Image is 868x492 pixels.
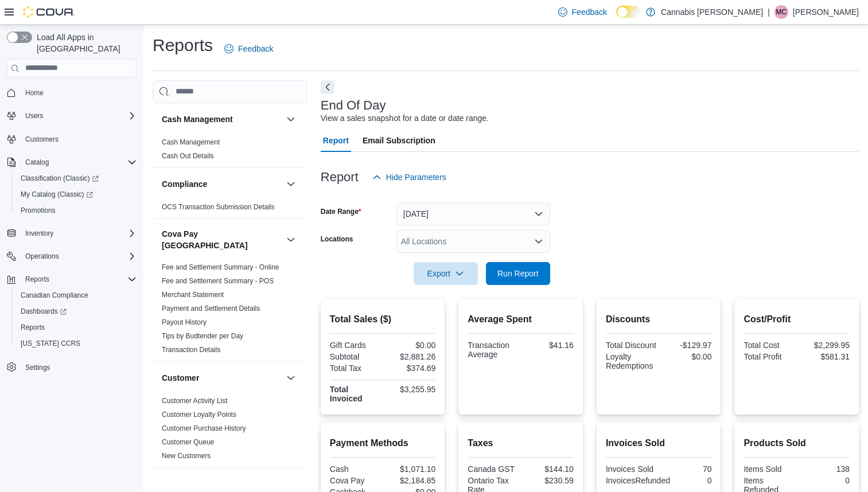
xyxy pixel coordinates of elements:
button: [US_STATE] CCRS [11,335,141,352]
span: Reports [21,272,137,286]
span: Customer Loyalty Points [162,410,236,419]
span: Run Report [497,268,539,279]
label: Date Range [321,207,361,216]
a: OCS Transaction Submission Details [162,203,275,211]
div: Compliance [153,200,307,218]
span: Users [25,111,43,120]
span: Inventory [21,227,137,240]
p: Cannabis [PERSON_NAME] [661,5,763,19]
button: Users [2,108,141,124]
div: Cash Management [153,135,307,167]
span: Fee and Settlement Summary - Online [162,263,279,272]
a: [US_STATE] CCRS [16,337,85,350]
a: Classification (Classic) [11,170,141,186]
div: Cova Pay [GEOGRAPHIC_DATA] [153,260,307,361]
div: Customer [153,394,307,467]
h2: Payment Methods [330,436,436,450]
a: Customer Purchase History [162,424,246,432]
button: Cash Management [284,112,298,126]
span: Reports [21,323,45,332]
span: Report [323,129,349,152]
button: Cova Pay [GEOGRAPHIC_DATA] [162,228,282,251]
div: Cova Pay [330,476,380,485]
a: Feedback [220,37,278,60]
a: Customer Loyalty Points [162,411,236,419]
button: Reports [21,272,54,286]
label: Locations [321,235,353,244]
button: Export [414,262,478,285]
button: Settings [2,358,141,375]
a: Cash Out Details [162,152,214,160]
a: Payment and Settlement Details [162,304,260,313]
div: $581.31 [799,352,850,361]
a: Fee and Settlement Summary - POS [162,277,274,285]
button: Run Report [486,262,550,285]
div: Total Profit [744,352,794,361]
span: Load All Apps in [GEOGRAPHIC_DATA] [32,32,137,54]
a: Reports [16,321,49,334]
span: Home [21,85,137,100]
span: Operations [21,249,137,263]
button: Promotions [11,202,141,218]
button: Open list of options [534,237,543,246]
p: | [768,5,770,19]
button: Catalog [21,155,53,169]
span: Promotions [16,204,137,217]
a: Transaction Details [162,346,220,354]
a: My Catalog (Classic) [16,188,98,201]
span: Payout History [162,318,207,327]
span: Reports [25,275,49,284]
span: Inventory [25,229,53,238]
a: Home [21,86,48,100]
a: Fee and Settlement Summary - Online [162,263,279,271]
h3: Report [321,170,359,184]
div: Total Cost [744,341,794,350]
span: Fee and Settlement Summary - POS [162,276,274,286]
span: Cash Out Details [162,151,214,161]
div: Canada GST [468,464,518,474]
span: Hide Parameters [386,171,446,183]
div: $2,881.26 [385,352,435,361]
h2: Cost/Profit [744,313,850,326]
button: Reports [2,271,141,287]
div: Subtotal [330,352,380,361]
div: Cash [330,464,380,474]
input: Dark Mode [616,6,640,18]
a: Feedback [554,1,612,24]
span: Customer Purchase History [162,424,246,433]
div: Mike Cochrane [774,5,788,19]
button: Users [21,109,48,123]
div: InvoicesRefunded [606,476,670,485]
a: Merchant Statement [162,291,224,299]
div: $0.00 [661,352,711,361]
div: Total Tax [330,364,380,373]
h1: Reports [153,34,213,57]
button: Operations [2,248,141,264]
h2: Average Spent [468,313,574,326]
span: [US_STATE] CCRS [21,339,80,348]
div: -$129.97 [661,341,711,350]
div: Total Discount [606,341,656,350]
span: Washington CCRS [16,337,137,350]
a: Classification (Classic) [16,171,103,185]
nav: Complex example [7,80,137,405]
button: Customer [162,372,282,384]
button: Cash Management [162,114,282,125]
span: Promotions [21,206,56,215]
div: View a sales snapshot for a date or date range. [321,112,489,124]
h2: Discounts [606,313,712,326]
button: [DATE] [396,202,550,225]
h2: Total Sales ($) [330,313,436,326]
span: Cash Management [162,138,220,147]
a: Settings [21,361,55,374]
button: Compliance [284,177,298,191]
span: Feedback [572,6,607,18]
button: Compliance [162,178,282,190]
div: Items Sold [744,464,794,474]
span: Merchant Statement [162,290,224,299]
a: Tips by Budtender per Day [162,332,243,340]
button: Operations [21,249,64,263]
div: $41.16 [523,341,574,350]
